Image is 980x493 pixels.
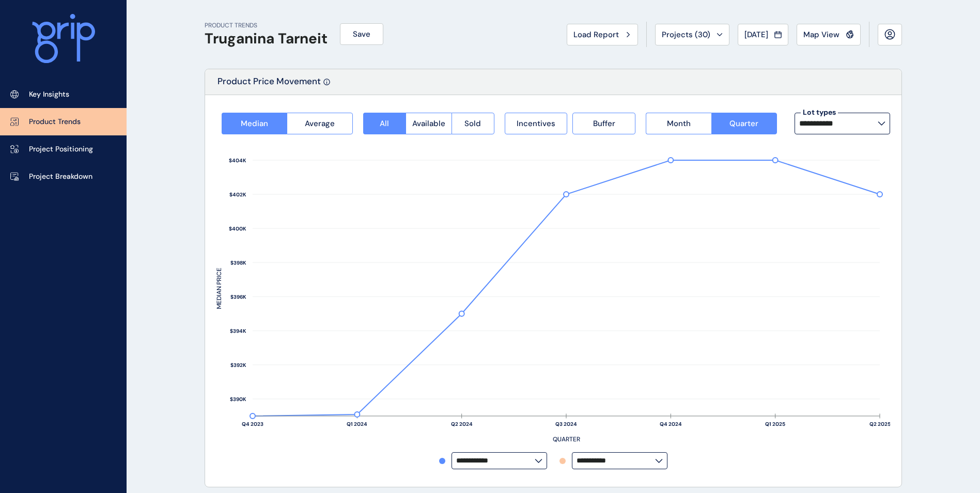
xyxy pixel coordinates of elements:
[29,144,93,155] p: Project Positioning
[729,118,758,129] span: Quarter
[217,75,321,95] p: Product Price Movement
[230,294,246,300] text: $396K
[305,118,335,129] span: Average
[230,259,246,266] text: $398K
[363,113,406,134] button: All
[241,118,268,129] span: Median
[667,118,691,129] span: Month
[287,113,352,134] button: Average
[29,172,92,182] p: Project Breakdown
[744,29,768,40] span: [DATE]
[765,421,785,427] text: Q1 2025
[517,118,555,129] span: Incentives
[205,30,328,48] h1: Truganina Tarneit
[553,435,580,443] text: QUARTER
[353,29,370,39] span: Save
[451,421,473,427] text: Q2 2024
[230,362,246,368] text: $392K
[29,117,81,127] p: Product Trends
[573,29,619,40] span: Load Report
[801,107,838,118] label: Lot types
[869,421,891,427] text: Q2 2025
[340,23,383,45] button: Save
[660,421,682,427] text: Q4 2024
[229,157,246,164] text: $404K
[738,24,788,45] button: [DATE]
[567,24,638,45] button: Load Report
[230,396,246,403] text: $390K
[29,89,69,100] p: Key Insights
[505,113,568,134] button: Incentives
[347,421,367,427] text: Q1 2024
[205,21,328,30] p: PRODUCT TRENDS
[215,268,223,309] text: MEDIAN PRICE
[464,118,481,129] span: Sold
[229,225,246,232] text: $400K
[803,29,839,40] span: Map View
[412,118,445,129] span: Available
[572,113,635,134] button: Buffer
[593,118,615,129] span: Buffer
[452,113,494,134] button: Sold
[406,113,452,134] button: Available
[646,113,711,134] button: Month
[555,421,577,427] text: Q3 2024
[380,118,389,129] span: All
[230,328,246,334] text: $394K
[242,421,263,427] text: Q4 2023
[222,113,287,134] button: Median
[711,113,777,134] button: Quarter
[655,24,729,45] button: Projects (30)
[662,29,710,40] span: Projects ( 30 )
[797,24,861,45] button: Map View
[229,191,246,198] text: $402K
